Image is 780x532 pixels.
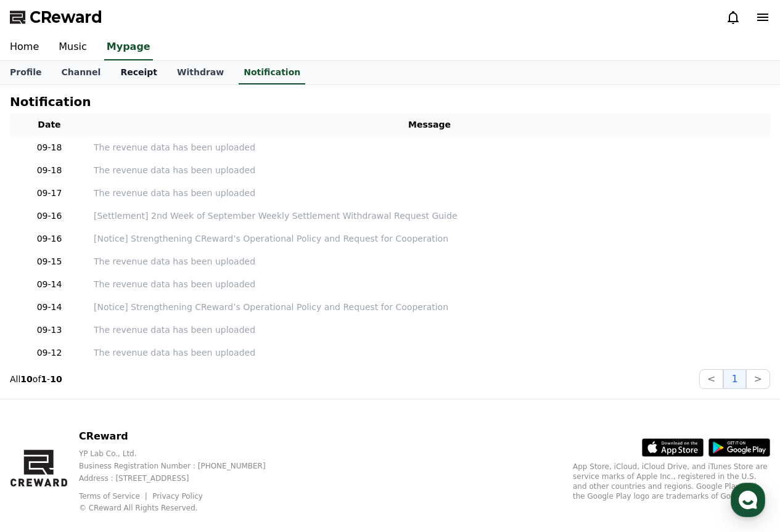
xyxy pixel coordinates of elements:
[94,210,765,223] a: [Settlement] 2nd Week of September Weekly Settlement Withdrawal Request Guide
[15,164,84,177] p: 09-18
[15,301,84,314] p: 09-14
[79,449,285,459] p: YP Lab Co., Ltd.
[20,374,32,384] strong: 10
[15,278,84,291] p: 09-14
[94,324,765,337] a: The revenue data has been uploaded
[15,187,84,200] p: 09-17
[10,373,62,385] p: All of -
[723,369,745,389] button: 1
[10,113,89,136] th: Date
[110,61,167,84] a: Receipt
[15,255,84,268] p: 09-15
[15,324,84,337] p: 09-13
[89,113,770,136] th: Message
[183,409,213,419] span: Settings
[15,210,84,223] p: 09-16
[15,346,84,359] p: 09-12
[79,461,285,471] p: Business Registration Number : [PHONE_NUMBER]
[10,95,91,108] h4: Notification
[573,462,770,501] p: App Store, iCloud, iCloud Drive, and iTunes Store are service marks of Apple Inc., registered in ...
[746,369,770,389] button: >
[50,374,62,384] strong: 10
[79,473,285,483] p: Address : [STREET_ADDRESS]
[30,7,102,27] span: CReward
[94,255,765,268] a: The revenue data has been uploaded
[102,410,139,420] span: Messages
[31,409,53,419] span: Home
[49,35,97,60] a: Music
[152,492,203,501] a: Privacy Policy
[81,391,159,422] a: Messages
[94,346,765,359] a: The revenue data has been uploaded
[10,7,102,27] a: CReward
[94,141,765,154] a: The revenue data has been uploaded
[239,61,305,84] a: Notification
[4,391,81,422] a: Home
[104,35,153,60] a: Mypage
[94,278,765,291] a: The revenue data has been uploaded
[41,374,47,384] strong: 1
[167,61,234,84] a: Withdraw
[699,369,723,389] button: <
[94,301,765,314] a: [Notice] Strengthening CReward’s Operational Policy and Request for Cooperation
[94,187,765,200] a: The revenue data has been uploaded
[79,492,149,501] a: Terms of Service
[15,232,84,245] p: 09-16
[79,503,285,513] p: © CReward All Rights Reserved.
[15,141,84,154] p: 09-18
[94,232,765,245] a: [Notice] Strengthening CReward’s Operational Policy and Request for Cooperation
[51,61,110,84] a: Channel
[159,391,237,422] a: Settings
[94,164,765,177] a: The revenue data has been uploaded
[79,429,285,444] p: CReward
